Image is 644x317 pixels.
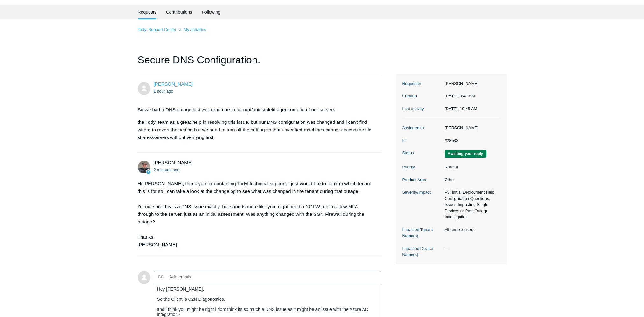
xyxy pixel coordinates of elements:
dt: Priority [402,164,441,170]
dt: Impacted Tenant Name(s) [402,227,441,239]
dt: Impacted Device Name(s) [402,245,441,258]
dt: Id [402,137,441,144]
a: Todyl Support Center [138,27,177,32]
dd: [PERSON_NAME] [441,125,500,131]
p: the Todyl team as a great help in resolving this issue. but our DNS configuration was changed and... [138,118,375,141]
a: Following [202,5,220,19]
a: [PERSON_NAME] [154,81,193,87]
span: Michael Cutinello [154,81,193,87]
dt: Created [402,93,441,99]
dd: All remote users [441,227,500,233]
li: Todyl Support Center [138,27,178,32]
dt: Product Area [402,177,441,183]
li: My activities [177,27,206,32]
dd: Normal [441,164,500,170]
label: CC [158,272,164,282]
dt: Assigned to [402,125,441,131]
li: Requests [138,5,156,19]
input: Add emails [167,272,235,282]
time: 09/30/2025, 10:45 [445,106,477,111]
a: Contributions [166,5,192,19]
dt: Severity/Impact [402,189,441,195]
dd: Other [441,177,500,183]
div: Hi [PERSON_NAME], thank you for contacting Todyl technical support. I just would like to confirm ... [138,180,375,249]
dd: [PERSON_NAME] [441,81,500,87]
dt: Status [402,150,441,156]
span: Matt Robinson [154,160,193,165]
time: 09/30/2025, 09:41 [445,94,475,98]
h1: Secure DNS Configuration. [138,52,381,74]
dd: — [441,245,500,252]
time: 09/30/2025, 09:41 [154,89,173,94]
p: So we had a DNS outage last weekend due to corrupt/uninstaleld agent on one of our servers. [138,106,375,114]
dt: Requester [402,81,441,87]
dd: #28533 [441,137,500,144]
a: My activities [184,27,206,32]
dt: Last activity [402,106,441,112]
span: We are waiting for you to respond [445,150,486,158]
dd: P3: Initial Deployment Help, Configuration Questions, Issues Impacting Single Devices or Past Out... [441,189,500,220]
time: 09/30/2025, 10:45 [154,167,180,172]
